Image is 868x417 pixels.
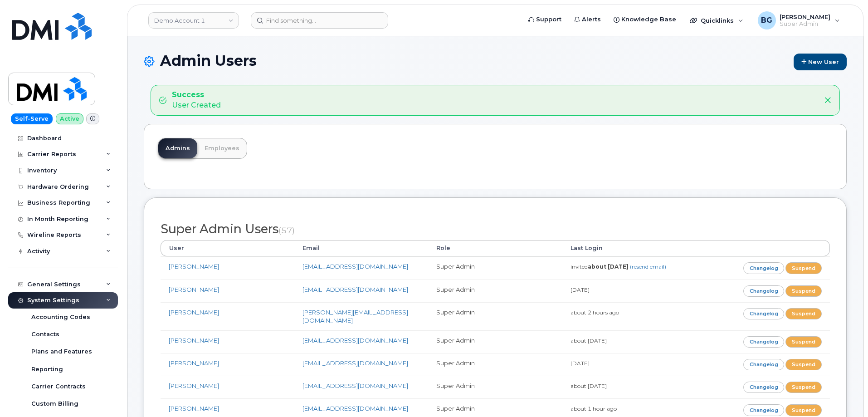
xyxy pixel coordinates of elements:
td: Super Admin [428,256,562,279]
small: about [DATE] [571,383,607,389]
a: Suspend [785,359,822,370]
a: Changelog [743,404,785,416]
a: Changelog [743,262,785,274]
a: [EMAIL_ADDRESS][DOMAIN_NAME] [302,263,408,270]
small: about [DATE] [571,337,607,344]
th: User [161,240,294,256]
a: [PERSON_NAME] [169,286,219,293]
strong: about [DATE] [588,263,629,270]
a: Suspend [785,404,822,416]
a: [PERSON_NAME] [169,405,219,412]
strong: Success [172,90,221,100]
th: Last Login [562,240,696,256]
a: Suspend [785,285,822,297]
a: Changelog [743,336,785,348]
a: Suspend [785,382,822,393]
a: [PERSON_NAME] [169,309,219,316]
small: about 1 hour ago [571,405,617,412]
a: (resend email) [630,263,666,270]
a: [EMAIL_ADDRESS][DOMAIN_NAME] [302,286,408,293]
small: [DATE] [571,360,590,367]
a: [PERSON_NAME] [169,263,219,270]
a: [EMAIL_ADDRESS][DOMAIN_NAME] [302,405,408,412]
th: Role [428,240,562,256]
div: User Created [172,90,221,111]
small: (57) [278,226,295,235]
a: [EMAIL_ADDRESS][DOMAIN_NAME] [302,359,408,367]
small: about 2 hours ago [571,309,619,316]
a: Admins [158,138,197,158]
a: [EMAIL_ADDRESS][DOMAIN_NAME] [302,337,408,344]
small: [DATE] [571,286,590,293]
td: Super Admin [428,280,562,302]
a: Suspend [785,308,822,319]
td: Super Admin [428,330,562,353]
a: [PERSON_NAME] [169,382,219,389]
a: New User [794,54,847,70]
a: [PERSON_NAME] [169,337,219,344]
h1: Admin Users [144,53,847,70]
td: Super Admin [428,302,562,330]
a: Changelog [743,285,785,297]
a: Changelog [743,308,785,319]
a: Changelog [743,382,785,393]
th: Email [294,240,428,256]
a: [EMAIL_ADDRESS][DOMAIN_NAME] [302,382,408,389]
a: Changelog [743,359,785,370]
a: Employees [197,138,247,158]
a: [PERSON_NAME][EMAIL_ADDRESS][DOMAIN_NAME] [302,309,408,324]
small: invited [571,263,666,270]
td: Super Admin [428,376,562,398]
h2: Super Admin Users [161,222,830,236]
a: Suspend [785,262,822,274]
a: Suspend [785,336,822,348]
td: Super Admin [428,353,562,376]
a: [PERSON_NAME] [169,359,219,367]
